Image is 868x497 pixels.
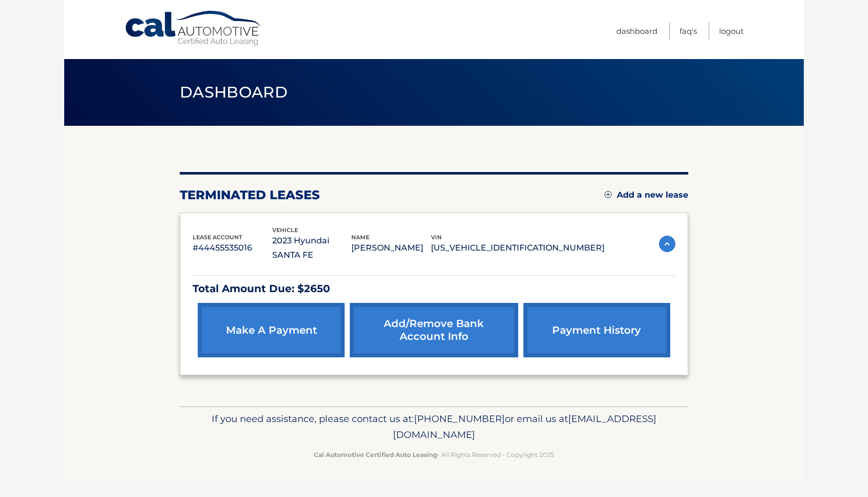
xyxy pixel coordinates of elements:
[431,241,605,255] p: [US_VEHICLE_IDENTIFICATION_NUMBER]
[198,303,345,357] a: make a payment
[193,280,675,298] p: Total Amount Due: $2650
[272,234,352,262] p: 2023 Hyundai SANTA FE
[680,23,697,40] a: FAQ's
[272,226,298,234] span: vehicle
[605,191,612,198] img: add.svg
[351,241,431,255] p: [PERSON_NAME]
[414,413,505,425] span: [PHONE_NUMBER]
[351,234,369,241] span: name
[719,23,744,40] a: Logout
[193,241,272,255] p: #44455535016
[186,411,682,444] p: If you need assistance, please contact us at: or email us at
[193,234,242,241] span: lease account
[605,190,688,200] a: Add a new lease
[314,451,437,458] strong: Cal Automotive Certified Auto Leasing
[523,303,670,357] a: payment history
[350,303,518,357] a: Add/Remove bank account info
[180,187,320,203] h2: terminated leases
[124,10,263,47] a: Cal Automotive
[431,234,442,241] span: vin
[616,23,657,40] a: Dashboard
[186,449,682,460] p: - All Rights Reserved - Copyright 2025
[180,83,288,102] span: Dashboard
[659,236,675,252] img: accordion-active.svg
